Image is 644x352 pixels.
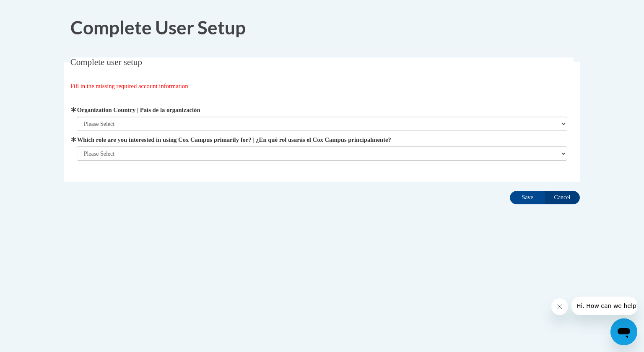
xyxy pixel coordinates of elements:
[551,298,568,315] iframe: Close message
[77,135,568,144] label: Which role are you interested in using Cox Campus primarily for? | ¿En qué rol usarás el Cox Camp...
[571,297,637,315] iframe: Message from company
[510,191,545,204] input: Save
[77,105,568,115] label: Organization Country | País de la organización
[545,191,580,204] input: Cancel
[70,57,142,67] span: Complete user setup
[610,318,637,345] iframe: Button to launch messaging window
[70,16,246,38] span: Complete User Setup
[70,83,188,89] span: Fill in the missing required account information
[5,6,68,13] span: Hi. How can we help?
